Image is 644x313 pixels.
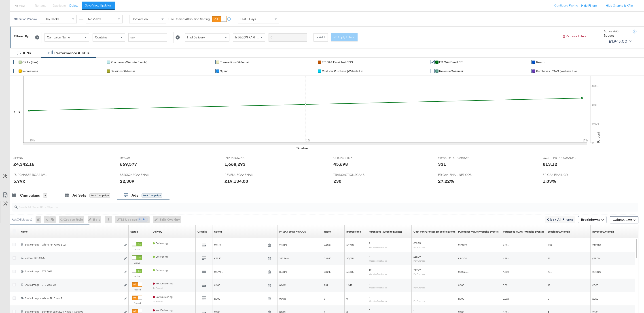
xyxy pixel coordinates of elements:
span: - [413,309,414,312]
div: Creative [197,230,207,233]
span: Purchases (Website Events) [111,61,147,64]
sub: Per Purchase [413,300,425,302]
span: CLICKS (LINK) [333,156,367,160]
button: Configure Pacing [551,2,581,10]
a: ✔ [102,60,106,64]
span: Impressions [22,69,38,73]
span: £18.29 [413,255,421,258]
button: £1,945.00 [607,38,632,45]
span: 38,240 [324,270,331,273]
a: The number of times your ad was served. On mobile apps an ad is counted as served the first time ... [346,230,361,233]
span: £6.00 [214,284,266,287]
span: 66,815 [346,270,354,273]
span: Campaign Name [47,35,70,39]
a: ✔ [102,69,106,73]
input: Enter a search term [269,33,307,42]
a: Ad Name. [21,230,28,233]
div: 9 [43,193,47,197]
span: TRANSACTIONSGA4EMAIL [333,173,367,177]
span: £0.00 [458,297,464,300]
sub: Ad Paused [153,287,163,289]
span: 12 [548,284,550,287]
span: 56,213 [346,243,354,247]
div: Status [130,230,138,233]
div: £4,342.16 [13,161,34,167]
span: 0 [548,297,549,300]
div: 27.22% [438,178,454,184]
span: 0 [369,295,370,298]
span: Cost Per Purchase (Website Events) [322,69,366,73]
a: The number of times a purchase was made tracked by your Custom Audience pixel on your website aft... [369,230,402,233]
span: PURCHASES ROAS (WEBSITE EVENTS) [13,173,47,177]
span: 53 [548,257,550,260]
a: ✔ [430,60,435,64]
a: The total value of the purchase actions divided by spend tracked by your Custom Audience pixel on... [503,230,544,233]
span: 258 [548,243,552,247]
span: FR GA4 email Net COS [322,61,353,64]
div: 1.03% [543,178,556,184]
div: Purchases ROAS (Website Events) [503,230,544,233]
span: Contains [95,35,107,39]
a: ✔ [527,60,532,64]
span: TransactionsGA4email [220,61,249,64]
div: SessionsGA4email [548,230,570,233]
div: Name [21,230,28,233]
div: Active A/C Budget [604,29,628,38]
a: Transaction Revenue - The total sale revenue [592,230,614,233]
label: Active [132,275,142,278]
div: 45,698 [333,161,348,167]
span: £79.50 [214,243,266,247]
span: £1,002.21 [458,270,468,273]
button: Save View Updates [82,2,115,10]
span: £163.89 [458,243,467,247]
label: Active [132,248,142,251]
button: Clear All Filters [545,216,575,223]
div: Ads [131,193,138,198]
div: Video - BTS 2025 [25,256,122,260]
div: Ads ( 0 Selected) [12,218,32,222]
span: Clicks (Link) [22,61,38,64]
a: Shows the creative associated with your ad. [197,230,207,233]
span: £342.74 [458,257,467,260]
span: Conversion [132,17,148,21]
span: 230.96% [279,257,289,260]
span: 0.00x [503,284,509,287]
sub: Ad Paused [153,300,163,303]
div: for 1 Campaign [142,193,162,197]
span: RevenueGA4email [439,69,464,73]
span: SESSIONSGA4EMAIL [120,173,153,177]
span: 0 [369,309,370,312]
span: 2.06x [503,243,509,247]
span: Reach [536,61,544,64]
span: FR GA4 EMAIL NET COS [438,173,472,177]
div: Spend [214,230,222,233]
div: Static Image - White Air Force 1 [25,296,122,300]
span: 85.81% [279,270,287,273]
div: 230 [333,178,341,184]
span: 0.00x [503,297,509,300]
div: £1,945.00 [609,38,627,45]
span: Last 3 Days [240,17,256,21]
button: + Add [314,33,328,41]
sub: Per Purchase [413,286,425,289]
div: Ad Sets [72,193,86,198]
span: Rename [35,4,47,8]
span: 931 [324,284,328,287]
div: Campaigns [20,193,40,198]
span: 12,930 [324,257,331,260]
div: Cost Per Purchase (Website Events) [413,230,456,233]
a: The total amount spent to date. [214,230,222,233]
div: £19,134.00 [225,178,248,184]
span: 0 [346,297,348,300]
sub: Website Purchases [369,273,387,275]
div: 1,668,293 [225,161,246,167]
a: ✔ [13,69,18,73]
span: £0.00 [214,297,266,300]
input: Enter a search term [128,33,167,42]
div: Purchases (Website Events) [369,230,402,233]
span: SPEND [13,156,47,160]
span: 0 [324,297,325,300]
a: ✔ [430,69,435,73]
sub: Per Purchase [413,246,425,249]
a: ✔ [313,69,317,73]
